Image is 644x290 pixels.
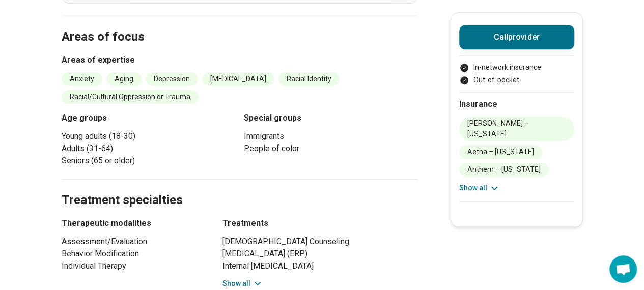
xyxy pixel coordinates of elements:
h2: Areas of focus [62,4,418,46]
li: In-network insurance [459,62,574,73]
h2: Treatment specialties [62,167,418,209]
h3: Age groups [62,112,236,124]
li: Young adults (18-30) [62,130,236,142]
li: [PERSON_NAME] – [US_STATE] [459,117,574,141]
h2: Insurance [459,98,574,110]
li: [MEDICAL_DATA] (ERP) [222,248,418,260]
li: Internal [MEDICAL_DATA] [222,260,418,272]
li: Depression [146,72,198,86]
li: Adults (31-64) [62,142,236,155]
li: People of color [244,142,418,155]
li: Out-of-pocket [459,75,574,85]
h3: Special groups [244,112,418,124]
li: Assessment/Evaluation [62,236,204,248]
li: Racial/Cultural Oppression or Trauma [62,90,199,104]
li: Aetna – [US_STATE] [459,145,542,159]
li: Aging [106,72,142,86]
li: [DEMOGRAPHIC_DATA] Counseling [222,236,418,248]
h3: Areas of expertise [62,54,418,66]
li: Anxiety [62,72,102,86]
button: Show all [459,183,499,193]
ul: Payment options [459,62,574,85]
h3: Therapeutic modalities [62,217,204,229]
h3: Treatments [222,217,418,229]
button: Show all [222,278,263,289]
li: Behavior Modification [62,248,204,260]
li: Individual Therapy [62,260,204,272]
li: Seniors (65 or older) [62,155,236,167]
li: [MEDICAL_DATA] [202,72,274,86]
li: Racial Identity [278,72,340,86]
li: Anthem – [US_STATE] [459,163,549,177]
button: Callprovider [459,25,574,49]
li: Immigrants [244,130,418,142]
div: Open chat [609,255,637,283]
